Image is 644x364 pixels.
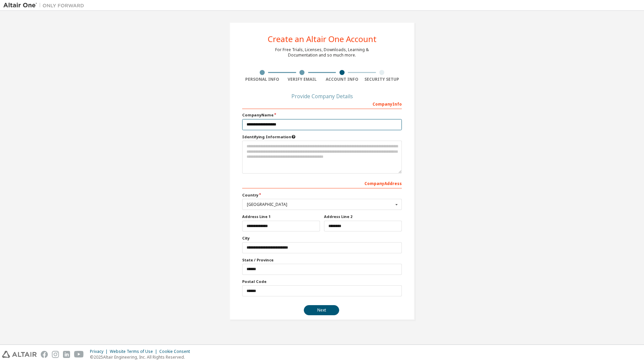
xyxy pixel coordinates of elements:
[90,354,194,360] p: © 2025 Altair Engineering, Inc. All Rights Reserved.
[159,349,194,354] div: Cookie Consent
[52,351,59,358] img: instagram.svg
[242,192,402,198] label: Country
[242,134,402,140] label: Please provide any information that will help our support team identify your company. Email and n...
[282,77,322,82] div: Verify Email
[3,2,88,9] img: Altair One
[322,77,362,82] div: Account Info
[74,351,84,358] img: youtube.svg
[304,305,339,315] button: Next
[242,214,320,219] label: Address Line 1
[2,351,37,358] img: altair_logo.svg
[63,351,70,358] img: linkedin.svg
[362,77,402,82] div: Security Setup
[41,351,48,358] img: facebook.svg
[242,77,282,82] div: Personal Info
[242,98,402,109] div: Company Info
[268,35,377,43] div: Create an Altair One Account
[242,112,402,118] label: Company Name
[242,178,402,188] div: Company Address
[247,203,393,207] div: [GEOGRAPHIC_DATA]
[242,94,402,98] div: Provide Company Details
[242,257,402,263] label: State / Province
[242,279,402,284] label: Postal Code
[90,349,110,354] div: Privacy
[242,235,402,241] label: City
[324,214,402,219] label: Address Line 2
[275,47,369,58] div: For Free Trials, Licenses, Downloads, Learning & Documentation and so much more.
[110,349,159,354] div: Website Terms of Use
